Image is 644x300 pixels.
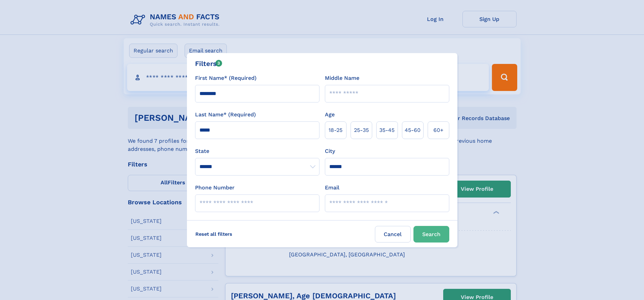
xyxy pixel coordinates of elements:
[191,226,237,242] label: Reset all filters
[413,226,449,243] button: Search
[195,74,257,82] label: First Name* (Required)
[325,111,335,119] label: Age
[354,126,369,134] span: 25‑35
[325,74,359,82] label: Middle Name
[329,126,342,134] span: 18‑25
[433,126,444,134] span: 60+
[195,111,256,119] label: Last Name* (Required)
[375,226,411,243] label: Cancel
[405,126,421,134] span: 45‑60
[195,59,222,69] div: Filters
[325,184,339,192] label: Email
[325,147,335,155] label: City
[195,147,319,155] label: State
[195,184,235,192] label: Phone Number
[379,126,395,134] span: 35‑45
